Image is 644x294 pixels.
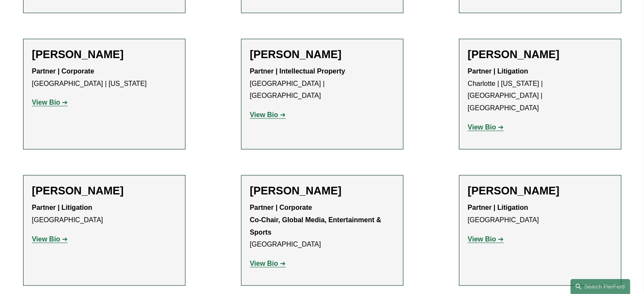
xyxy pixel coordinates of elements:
a: View Bio [250,260,286,267]
strong: Partner | Litigation [32,204,92,211]
a: View Bio [32,235,68,243]
a: Search this site [570,279,630,294]
strong: Partner | Intellectual Property [250,68,345,75]
strong: View Bio [32,235,60,243]
strong: Partner | Litigation [468,68,528,75]
h2: [PERSON_NAME] [250,184,394,197]
p: [GEOGRAPHIC_DATA] | [US_STATE] [32,65,176,90]
strong: Partner | Corporate Co-Chair, Global Media, Entertainment & Sports [250,204,383,236]
strong: Partner | Corporate [32,68,94,75]
h2: [PERSON_NAME] [32,184,176,197]
p: [GEOGRAPHIC_DATA] [468,202,612,226]
h2: [PERSON_NAME] [468,184,612,197]
strong: View Bio [250,260,278,267]
strong: View Bio [32,99,60,106]
p: Charlotte | [US_STATE] | [GEOGRAPHIC_DATA] | [GEOGRAPHIC_DATA] [468,65,612,115]
p: [GEOGRAPHIC_DATA] | [GEOGRAPHIC_DATA] [250,65,394,102]
p: [GEOGRAPHIC_DATA] [250,202,394,251]
a: View Bio [250,111,286,118]
p: [GEOGRAPHIC_DATA] [32,202,176,226]
a: View Bio [468,235,504,243]
strong: View Bio [468,123,496,131]
a: View Bio [32,99,68,106]
a: View Bio [468,123,504,131]
h2: [PERSON_NAME] [32,48,176,61]
h2: [PERSON_NAME] [250,48,394,61]
h2: [PERSON_NAME] [468,48,612,61]
strong: View Bio [250,111,278,118]
strong: View Bio [468,235,496,243]
strong: Partner | Litigation [468,204,528,211]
